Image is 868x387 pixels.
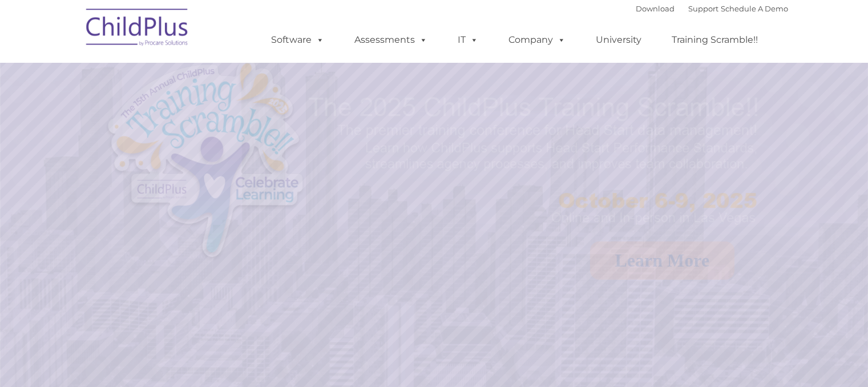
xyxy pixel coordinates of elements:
a: Software [260,29,336,51]
a: IT [446,29,490,51]
a: Company [497,29,577,51]
a: Learn More [590,241,735,280]
a: Schedule A Demo [721,4,788,13]
font: | [636,4,788,13]
a: University [584,29,653,51]
a: Support [688,4,718,13]
a: Training Scramble!! [660,29,769,51]
img: ChildPlus by Procare Solutions [80,1,195,58]
a: Download [636,4,675,13]
a: Assessments [343,29,439,51]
